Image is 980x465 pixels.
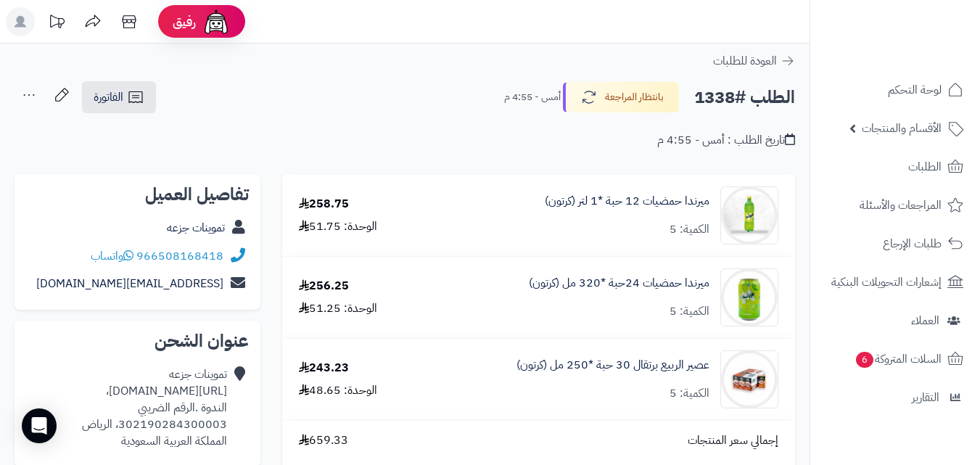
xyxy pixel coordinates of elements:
img: 1747566256-XP8G23evkchGmxKUr8YaGb2gsq2hZno4-90x90.jpg [721,186,778,244]
a: العودة للطلبات [713,52,795,70]
span: إجمالي سعر المنتجات [688,432,778,449]
span: السلات المتروكة [855,349,942,369]
a: السلات المتروكة6 [819,342,971,376]
a: ميرندا حمضيات 24حبة *320 مل (كرتون) [529,275,709,292]
a: الطلبات [819,149,971,184]
div: Open Intercom Messenger [22,408,57,443]
div: تموينات جزعه [URL][DOMAIN_NAME]، الندوة .الرقم الضريبي 302190284300003، الرياض المملكة العربية ال... [26,366,227,449]
div: الكمية: 5 [670,303,709,320]
div: الوحدة: 48.65 [299,382,377,399]
span: طلبات الإرجاع [883,234,942,254]
span: العملاء [911,310,939,331]
img: logo-2.png [881,36,966,66]
span: التقارير [912,387,939,408]
h2: تفاصيل العميل [26,186,249,203]
img: ai-face.png [202,7,231,36]
a: التقارير [819,380,971,415]
span: 6 [856,352,873,368]
a: المراجعات والأسئلة [819,188,971,223]
button: بانتظار المراجعة [563,82,679,112]
span: إشعارات التحويلات البنكية [831,272,942,292]
div: الكمية: 5 [670,221,709,238]
a: العملاء [819,303,971,338]
a: [EMAIL_ADDRESS][DOMAIN_NAME] [36,275,223,292]
span: رفيق [173,13,196,30]
div: 258.75 [299,196,349,213]
h2: الطلب #1338 [694,83,795,112]
img: 1747566452-bf88d184-d280-4ea7-9331-9e3669ef-90x90.jpg [721,268,778,326]
a: واتساب [91,247,133,265]
span: الفاتورة [94,89,123,106]
h2: عنوان الشحن [26,332,249,350]
div: الكمية: 5 [670,385,709,402]
div: الوحدة: 51.25 [299,300,377,317]
a: الفاتورة [82,81,156,113]
div: تاريخ الطلب : أمس - 4:55 م [657,132,795,149]
span: العودة للطلبات [713,52,777,70]
a: طلبات الإرجاع [819,226,971,261]
a: لوحة التحكم [819,73,971,107]
small: أمس - 4:55 م [504,90,561,104]
a: عصير الربيع برتقال 30 حبة *250 مل (كرتون) [516,357,709,374]
span: 659.33 [299,432,348,449]
span: لوحة التحكم [888,80,942,100]
a: تموينات جزعه [167,219,225,236]
span: المراجعات والأسئلة [860,195,942,215]
span: الطلبات [908,157,942,177]
span: الأقسام والمنتجات [862,118,942,139]
div: الوحدة: 51.75 [299,218,377,235]
a: ميرندا حمضيات 12 حبة *1 لتر (كرتون) [545,193,709,210]
a: تحديثات المنصة [38,7,75,40]
a: إشعارات التحويلات البنكية [819,265,971,300]
div: 243.23 [299,360,349,376]
div: 256.25 [299,278,349,295]
a: 966508168418 [136,247,223,265]
img: 1747753193-b629fba5-3101-4607-8c76-c246a9db-90x90.jpg [721,350,778,408]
